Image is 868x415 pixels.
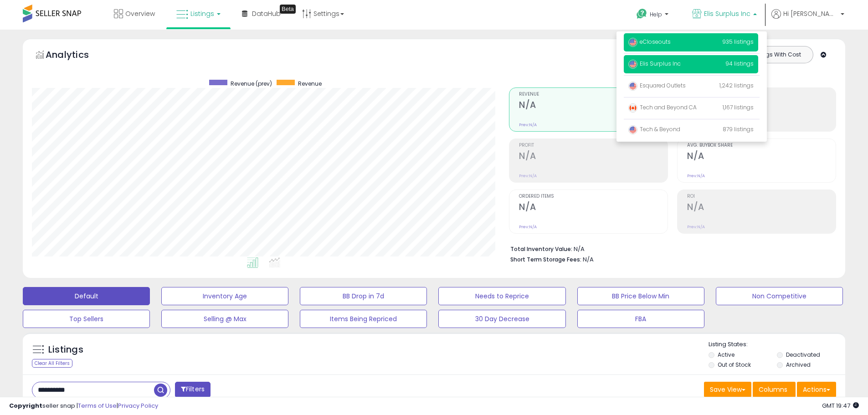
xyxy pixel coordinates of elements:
span: 2025-09-8 19:47 GMT [822,401,859,410]
small: Prev: N/A [687,173,705,179]
span: Revenue [298,80,322,87]
img: usa.png [628,82,637,91]
li: N/A [510,243,829,254]
span: Listings [190,9,214,18]
h2: N/A [519,202,668,214]
label: Deactivated [786,351,820,359]
a: Help [629,1,678,30]
button: Listings With Cost [742,49,810,61]
span: Columns [759,385,787,394]
a: Privacy Policy [118,401,158,410]
span: Tech & Beyond [628,125,680,133]
button: BB Drop in 7d [300,287,427,305]
img: usa.png [628,60,637,69]
button: Needs to Reprice [438,287,565,305]
button: 30 Day Decrease [438,310,565,328]
a: Hi [PERSON_NAME] [771,9,844,30]
span: Overview [125,9,155,18]
strong: Copyright [9,401,42,410]
button: Top Sellers [23,310,150,328]
h2: N/A [687,202,836,214]
small: Prev: N/A [687,224,705,230]
span: Help [650,10,662,18]
button: FBA [577,310,704,328]
button: Columns [753,382,796,397]
div: Clear All Filters [32,359,72,368]
span: N/A [583,255,594,264]
span: 94 listings [725,60,754,67]
h2: N/A [687,151,836,163]
span: 935 listings [722,38,754,46]
span: Profit [519,143,668,148]
small: Prev: N/A [519,173,537,179]
button: Items Being Repriced [300,310,427,328]
i: Get Help [636,8,647,20]
span: Esquared Outlets [628,82,686,89]
small: Prev: N/A [519,122,537,128]
button: Inventory Age [161,287,288,305]
span: Hi [PERSON_NAME] [783,9,838,18]
label: Active [718,351,734,359]
b: Short Term Storage Fees: [510,256,581,263]
a: Terms of Use [78,401,117,410]
span: eCloseouts [628,38,671,46]
small: Prev: N/A [519,224,537,230]
img: usa.png [628,125,637,134]
span: 879 listings [723,125,754,133]
span: Ordered Items [519,194,668,199]
h5: Analytics [46,48,107,63]
label: Archived [786,361,811,369]
div: seller snap | | [9,402,158,410]
img: usa.png [628,38,637,47]
button: Filters [175,382,211,398]
button: Selling @ Max [161,310,288,328]
button: Default [23,287,150,305]
span: Elis Surplus Inc [704,9,750,18]
span: ROI [687,194,836,199]
span: Revenue [519,92,668,97]
h2: N/A [519,100,668,112]
h5: Listings [48,343,83,356]
span: DataHub [252,9,281,18]
h2: N/A [519,151,668,163]
button: BB Price Below Min [577,287,704,305]
b: Total Inventory Value: [510,245,572,253]
span: 1,242 listings [719,82,754,89]
button: Non Competitive [716,287,843,305]
button: Save View [704,382,751,397]
button: Actions [797,382,836,397]
img: canada.png [628,103,637,113]
label: Out of Stock [718,361,751,369]
span: Avg. Buybox Share [687,143,836,148]
span: Revenue (prev) [231,80,272,87]
span: 1,167 listings [723,103,754,111]
span: Elis Surplus Inc [628,60,681,67]
span: Tech and Beyond CA [628,103,697,111]
div: Tooltip anchor [280,5,296,14]
p: Listing States: [709,340,845,349]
